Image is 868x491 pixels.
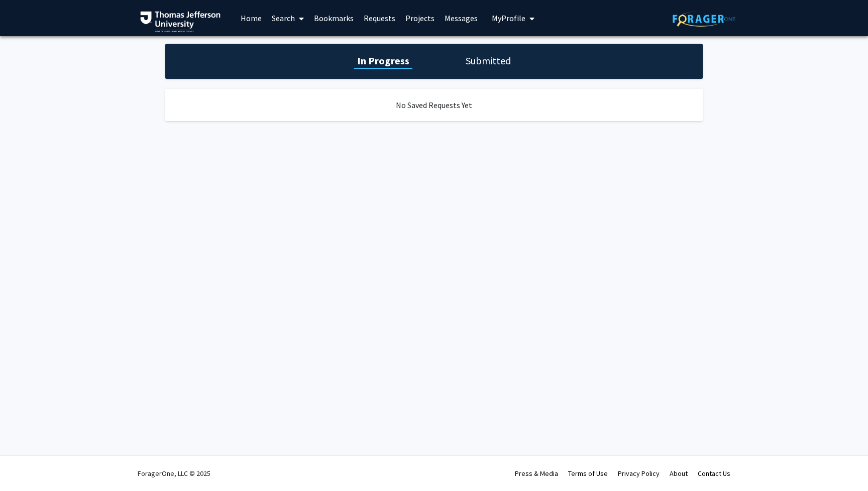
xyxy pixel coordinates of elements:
[400,1,440,36] a: Projects
[140,11,221,32] img: Thomas Jefferson University Logo
[359,1,400,36] a: Requests
[673,11,735,27] img: ForagerOne Logo
[698,469,730,478] a: Contact Us
[8,446,43,483] iframe: Chat
[463,54,514,68] h1: Submitted
[670,469,688,478] a: About
[267,1,309,36] a: Search
[440,1,483,36] a: Messages
[309,1,359,36] a: Bookmarks
[492,13,525,23] span: My Profile
[618,469,660,478] a: Privacy Policy
[568,469,608,478] a: Terms of Use
[354,54,412,68] h1: In Progress
[165,89,703,121] div: No Saved Requests Yet
[138,456,210,491] div: ForagerOne, LLC © 2025
[515,469,558,478] a: Press & Media
[236,1,267,36] a: Home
